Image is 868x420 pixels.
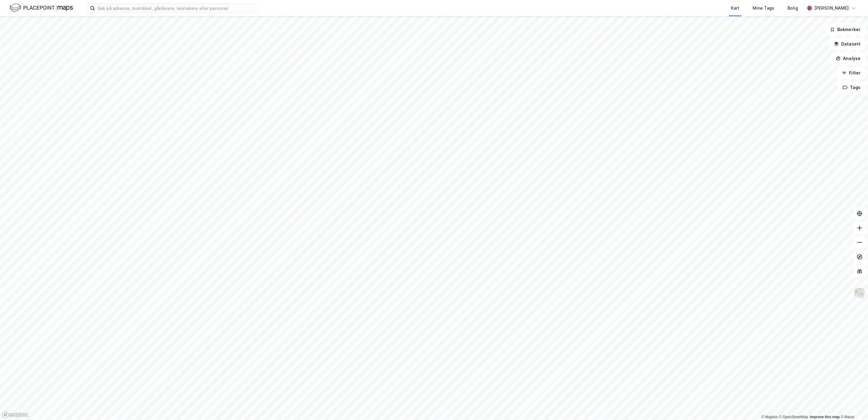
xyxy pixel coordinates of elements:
[779,415,808,419] a: OpenStreetMap
[810,415,840,419] a: Improve this map
[831,52,866,65] button: Analyse
[2,411,28,418] a: Mapbox homepage
[731,5,739,12] div: Kart
[761,415,778,419] a: Mapbox
[814,5,849,12] div: [PERSON_NAME]
[854,287,865,299] img: Z
[838,81,866,93] button: Tags
[838,391,868,420] iframe: Chat Widget
[95,4,256,13] input: Søk på adresse, matrikkel, gårdeiere, leietakere eller personer
[753,5,774,12] div: Mine Tags
[838,391,868,420] div: Kontrollprogram for chat
[788,5,798,12] div: Bolig
[10,3,73,13] img: logo.f888ab2527a4732fd821a326f86c7f29.svg
[829,38,866,50] button: Datasett
[837,67,866,79] button: Filter
[825,24,866,36] button: Bokmerker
